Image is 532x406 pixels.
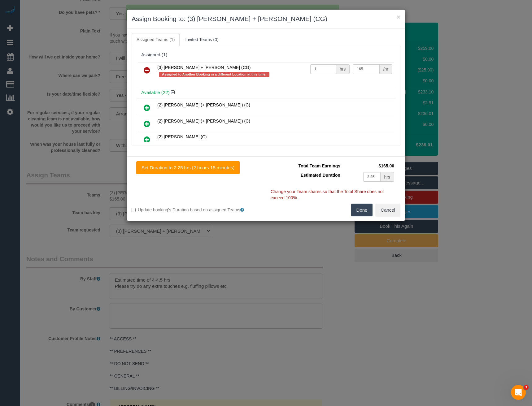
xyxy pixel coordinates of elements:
a: Invited Teams (0) [180,33,223,46]
td: $165.00 [342,161,396,171]
a: Assigned Teams (1) [132,33,180,46]
iframe: Intercom live chat [511,385,526,400]
span: (2) [PERSON_NAME] (C) [157,134,207,139]
td: Total Team Earnings [271,161,342,171]
h3: Assign Booking to: (3) [PERSON_NAME] + [PERSON_NAME] (CG) [132,14,400,24]
span: 3 [524,385,529,390]
span: Estimated Duration [301,173,340,178]
span: (2) [PERSON_NAME] (+ [PERSON_NAME]) (C) [157,119,250,123]
button: Set Duration to 2.25 hrs (2 hours 15 minutes) [136,161,240,174]
div: hrs [381,172,394,182]
span: (3) [PERSON_NAME] + [PERSON_NAME] (CG) [157,65,251,70]
div: Assigned (1) [141,52,391,58]
h4: Available (22) [141,90,391,95]
label: Update booking's Duration based on assigned Teams [132,207,261,213]
input: Update booking's Duration based on assigned Teams [132,208,136,212]
div: hrs [336,64,350,74]
span: (2) [PERSON_NAME] (+ [PERSON_NAME]) (C) [157,102,250,107]
button: Cancel [375,204,400,217]
div: /hr [380,64,392,74]
span: Assigned to Another Booking in a different Location at this time. [159,72,269,77]
button: Done [351,204,373,217]
button: × [397,14,400,20]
